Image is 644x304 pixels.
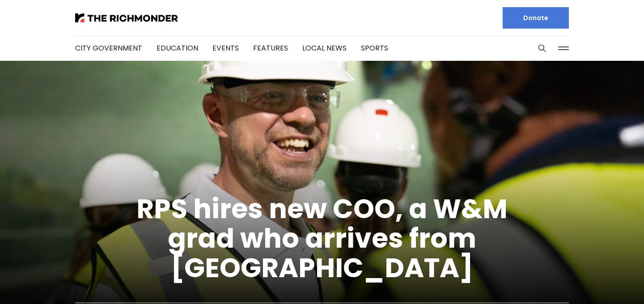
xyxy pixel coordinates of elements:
a: Events [212,43,239,53]
a: Donate [503,7,569,29]
img: The Richmonder [75,13,178,22]
button: Search this site [535,42,549,55]
a: City Government [75,43,142,53]
a: RPS hires new COO, a W&M grad who arrives from [GEOGRAPHIC_DATA] [136,190,508,287]
iframe: portal-trigger [568,260,644,304]
a: Features [253,43,288,53]
a: Local News [302,43,347,53]
a: Education [157,43,198,53]
a: Sports [361,43,388,53]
